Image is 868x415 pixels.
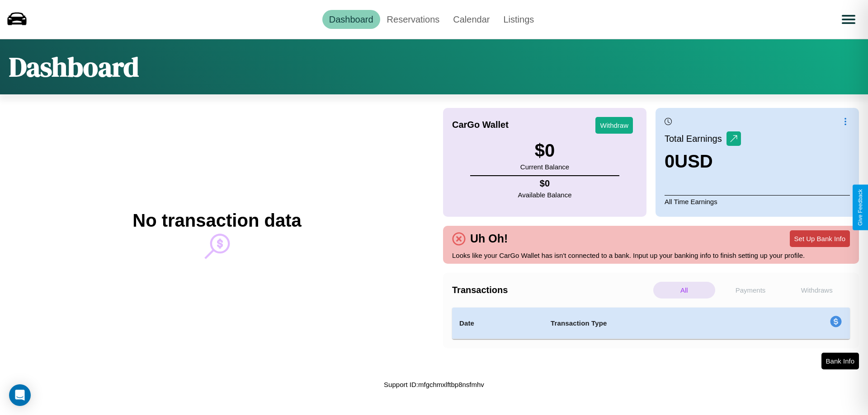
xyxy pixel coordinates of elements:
[380,10,447,29] a: Reservations
[452,249,850,261] p: Looks like your CarGo Wallet has isn't connected to a bank. Input up your banking info to finish ...
[452,285,651,295] h4: Transactions
[518,189,572,201] p: Available Balance
[459,318,536,329] h4: Date
[9,384,31,406] div: Open Intercom Messenger
[446,10,496,29] a: Calendar
[322,10,380,29] a: Dashboard
[496,10,541,29] a: Listings
[518,178,572,189] h4: $ 0
[665,195,850,208] p: All Time Earnings
[452,120,509,130] h4: CarGo Wallet
[520,140,569,161] h3: $ 0
[790,230,850,247] button: Set Up Bank Info
[857,189,863,226] div: Give Feedback
[720,282,782,298] p: Payments
[595,117,633,134] button: Withdraw
[653,282,715,298] p: All
[786,282,848,298] p: Withdraws
[520,161,569,173] p: Current Balance
[384,378,484,391] p: Support ID: mfgchmxlftbp8nsfmhv
[665,151,741,172] h3: 0 USD
[132,210,301,231] h2: No transaction data
[821,353,859,369] button: Bank Info
[665,131,726,147] p: Total Earnings
[551,318,756,329] h4: Transaction Type
[466,232,512,245] h4: Uh Oh!
[9,48,139,85] h1: Dashboard
[836,7,861,32] button: Open menu
[452,308,850,339] table: simple table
